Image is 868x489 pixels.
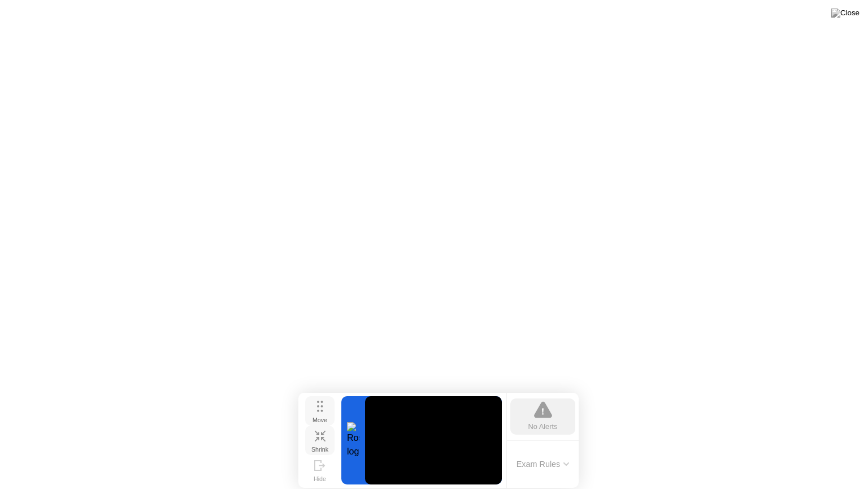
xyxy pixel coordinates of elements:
button: Shrink [305,426,335,455]
div: No Alerts [528,421,558,432]
div: Hide [314,475,326,482]
button: Move [305,396,335,426]
div: Shrink [311,446,328,453]
div: Move [313,417,327,423]
button: Exam Rules [513,459,573,469]
button: Hide [305,455,335,484]
img: Close [831,8,860,18]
